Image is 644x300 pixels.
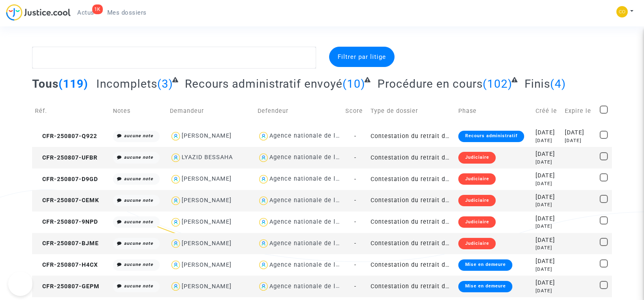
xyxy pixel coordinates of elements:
[368,212,455,233] td: Contestation du retrait de [PERSON_NAME] par l'ANAH (mandataire)
[182,240,232,247] div: [PERSON_NAME]
[565,128,594,137] div: [DATE]
[170,216,182,228] img: icon-user.svg
[377,77,483,91] span: Procédure en cours
[536,266,559,273] div: [DATE]
[35,240,99,247] span: CFR-250807-BJME
[354,240,356,247] span: -
[170,130,182,142] img: icon-user.svg
[182,261,232,268] div: [PERSON_NAME]
[107,9,147,16] span: Mes dossiers
[124,176,153,181] i: aucune note
[458,131,524,142] div: Recours administratif
[258,152,269,164] img: icon-user.svg
[35,218,98,225] span: CFR-250807-9NPD
[536,193,559,202] div: [DATE]
[35,154,98,161] span: CFR-250807-UFBR
[124,133,153,138] i: aucune note
[269,240,359,247] div: Agence nationale de l'habitat
[354,197,356,204] span: -
[536,244,559,251] div: [DATE]
[124,198,153,203] i: aucune note
[343,97,368,125] td: Score
[32,97,110,125] td: Réf.
[536,236,559,245] div: [DATE]
[536,150,559,159] div: [DATE]
[8,272,33,296] iframe: Help Scout Beacon - Open
[354,261,356,268] span: -
[182,218,232,225] div: [PERSON_NAME]
[536,214,559,223] div: [DATE]
[170,152,182,164] img: icon-user.svg
[182,154,233,161] div: LYAZID BESSAHA
[124,219,153,224] i: aucune note
[170,281,182,292] img: icon-user.svg
[35,283,100,290] span: CFR-250807-GEPM
[550,77,566,91] span: (4)
[92,4,103,14] div: 1K
[536,223,559,230] div: [DATE]
[536,287,559,294] div: [DATE]
[368,276,455,297] td: Contestation du retrait de [PERSON_NAME] par l'ANAH (mandataire)
[368,168,455,190] td: Contestation du retrait de [PERSON_NAME] par l'ANAH (mandataire)
[368,190,455,212] td: Contestation du retrait de [PERSON_NAME] par l'ANAH (mandataire)
[536,128,559,137] div: [DATE]
[458,195,495,206] div: Judiciaire
[458,238,495,249] div: Judiciaire
[35,197,99,204] span: CFR-250807-CEMK
[354,133,356,140] span: -
[458,173,495,185] div: Judiciaire
[258,216,269,228] img: icon-user.svg
[354,218,356,225] span: -
[368,254,455,276] td: Contestation du retrait de [PERSON_NAME] par l'ANAH (mandataire)
[32,77,59,91] span: Tous
[565,137,594,144] div: [DATE]
[269,154,359,161] div: Agence nationale de l'habitat
[458,259,512,271] div: Mise en demeure
[170,238,182,250] img: icon-user.svg
[124,283,153,289] i: aucune note
[170,259,182,271] img: icon-user.svg
[536,171,559,180] div: [DATE]
[71,6,101,19] a: 1KActus
[368,233,455,255] td: Contestation du retrait de [PERSON_NAME] par l'ANAH (mandataire)
[536,257,559,266] div: [DATE]
[338,53,386,60] span: Filtrer par litige
[77,9,94,16] span: Actus
[269,197,359,204] div: Agence nationale de l'habitat
[182,197,232,204] div: [PERSON_NAME]
[96,77,157,91] span: Incomplets
[269,132,359,139] div: Agence nationale de l'habitat
[35,176,98,183] span: CFR-250807-D9GD
[35,133,97,140] span: CFR-250807-Q922
[536,201,559,208] div: [DATE]
[124,262,153,267] i: aucune note
[536,137,559,144] div: [DATE]
[458,216,495,228] div: Judiciaire
[182,283,232,290] div: [PERSON_NAME]
[354,176,356,183] span: -
[6,4,71,21] img: jc-logo.svg
[59,77,88,91] span: (119)
[368,125,455,147] td: Contestation du retrait de [PERSON_NAME] par l'ANAH (mandataire)
[368,97,455,125] td: Type de dossier
[255,97,343,125] td: Defendeur
[269,261,359,268] div: Agence nationale de l'habitat
[269,218,359,225] div: Agence nationale de l'habitat
[124,241,153,246] i: aucune note
[101,6,153,19] a: Mes dossiers
[536,278,559,287] div: [DATE]
[536,180,559,187] div: [DATE]
[167,97,255,125] td: Demandeur
[170,195,182,207] img: icon-user.svg
[258,281,269,292] img: icon-user.svg
[562,97,596,125] td: Expire le
[258,195,269,207] img: icon-user.svg
[343,77,365,91] span: (10)
[110,97,167,125] td: Notes
[124,155,153,160] i: aucune note
[258,130,269,142] img: icon-user.svg
[258,238,269,250] img: icon-user.svg
[616,6,628,17] img: 84a266a8493598cb3cce1313e02c3431
[368,147,455,168] td: Contestation du retrait de [PERSON_NAME] par l'ANAH (mandataire)
[483,77,512,91] span: (102)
